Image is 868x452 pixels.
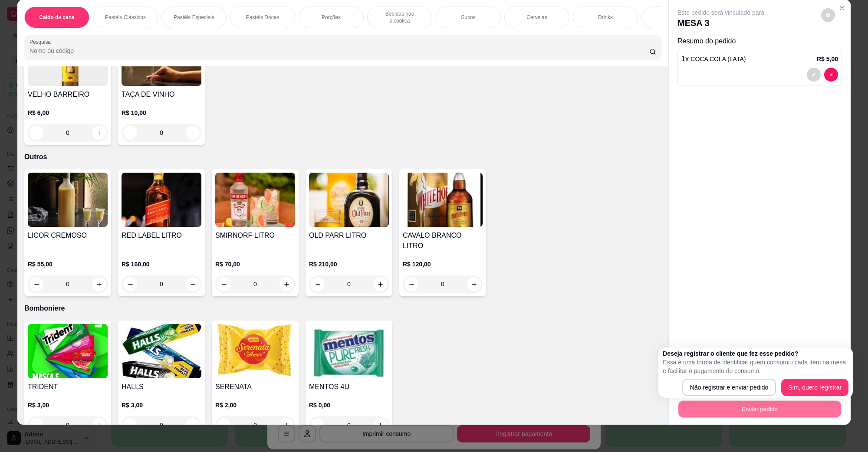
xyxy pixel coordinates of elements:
[375,10,425,24] p: Bebidas não alcoólica
[123,126,137,140] button: decrease-product-quantity
[215,401,295,409] p: R$ 2,00
[215,230,295,241] h4: SMIRNORF LITRO
[28,401,108,409] p: R$ 3,00
[30,38,54,46] label: Pesquisa
[30,418,43,432] button: decrease-product-quantity
[681,54,746,64] p: 1 x
[28,108,108,117] p: R$ 6,00
[690,56,746,62] span: COCA COLA (LATA)
[682,379,776,396] button: Não registrar e enviar pedido
[186,277,200,291] button: increase-product-quantity
[92,277,106,291] button: increase-product-quantity
[309,382,389,392] h4: MENTOS 4U
[677,8,764,17] p: Este pedido será vinculado para
[598,14,613,21] p: Drinks
[24,303,661,314] p: Bomboniere
[526,14,547,21] p: Cervejas
[39,14,74,21] p: Caldo de cana
[781,379,848,396] button: Sim, quero registrar
[403,230,483,251] h4: CAVALO BRANCO LITRO
[122,89,201,100] h4: TAÇA DE VINHO
[174,14,214,21] p: Pastéis Especiais
[122,108,201,117] p: R$ 10,00
[122,230,201,241] h4: RED LABEL LITRO
[403,173,483,227] img: product-image
[92,126,106,140] button: increase-product-quantity
[217,418,231,432] button: decrease-product-quantity
[835,1,849,15] button: Close
[824,68,838,82] button: decrease-product-quantity
[677,17,764,29] p: MESA 3
[373,418,387,432] button: increase-product-quantity
[28,382,108,392] h4: TRIDENT
[28,173,108,227] img: product-image
[678,400,841,417] button: Enviar pedido
[215,173,295,227] img: product-image
[30,46,649,55] input: Pesquisa
[186,126,200,140] button: increase-product-quantity
[122,324,201,378] img: product-image
[105,14,146,21] p: Pastéis Clássicos
[215,260,295,269] p: R$ 70,00
[28,260,108,269] p: R$ 55,00
[309,401,389,409] p: R$ 0,00
[467,277,481,291] button: increase-product-quantity
[24,152,661,162] p: Outros
[122,173,201,227] img: product-image
[186,418,200,432] button: increase-product-quantity
[403,260,483,269] p: R$ 120,00
[404,277,418,291] button: decrease-product-quantity
[309,173,389,227] img: product-image
[28,230,108,241] h4: LICOR CREMOSO
[807,68,821,82] button: decrease-product-quantity
[279,277,293,291] button: increase-product-quantity
[309,324,389,378] img: product-image
[215,324,295,378] img: product-image
[30,126,43,140] button: decrease-product-quantity
[663,349,848,358] h2: Deseja registrar o cliente que fez esse pedido?
[122,382,201,392] h4: HALLS
[817,55,838,63] p: R$ 5,00
[122,401,201,409] p: R$ 3,00
[28,89,108,100] h4: VELHO BARREIRO
[217,277,231,291] button: decrease-product-quantity
[309,230,389,241] h4: OLD PARR LITRO
[663,358,848,375] p: Essa é uma forma de identificar quem consumiu cada item na mesa e facilitar o pagamento do consumo.
[28,324,108,378] img: product-image
[92,418,106,432] button: increase-product-quantity
[373,277,387,291] button: increase-product-quantity
[821,8,835,22] button: decrease-product-quantity
[123,277,137,291] button: decrease-product-quantity
[461,14,475,21] p: Sucos
[30,277,43,291] button: decrease-product-quantity
[322,14,341,21] p: Porções
[311,277,325,291] button: decrease-product-quantity
[677,36,842,46] p: Resumo do pedido
[215,382,295,392] h4: SERENATA
[309,260,389,269] p: R$ 210,00
[123,418,137,432] button: decrease-product-quantity
[311,418,325,432] button: decrease-product-quantity
[246,14,279,21] p: Pastéis Doces
[122,260,201,269] p: R$ 160,00
[279,418,293,432] button: increase-product-quantity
